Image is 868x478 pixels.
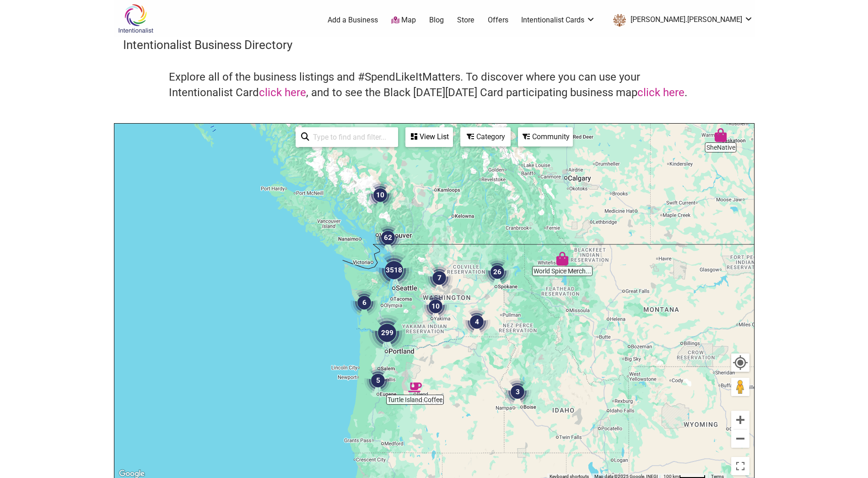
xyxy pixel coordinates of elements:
a: click here [637,86,685,99]
li: curtis.walton [609,12,753,28]
button: Toggle fullscreen view [731,457,749,475]
div: 26 [484,258,511,286]
a: Map [391,15,416,26]
div: 4 [463,308,491,336]
img: Intentionalist [114,4,157,33]
button: Your Location [731,353,749,372]
button: Zoom in [731,411,749,429]
button: Zoom out [731,429,749,448]
div: Category [461,128,510,146]
h3: Intentionalist Business Directory [123,37,745,53]
div: Turtle Island Coffee [408,380,422,394]
div: 10 [422,293,449,320]
a: Intentionalist Cards [521,15,595,25]
a: Store [457,15,474,25]
a: Add a Business [328,15,378,25]
input: Type to find and filter... [309,128,393,146]
a: Offers [488,15,508,25]
div: 6 [350,289,378,316]
div: World Spice Merchants [555,252,569,266]
div: 299 [369,315,405,351]
div: 5 [364,367,392,394]
div: Type to search and filter [296,127,398,147]
a: [PERSON_NAME].[PERSON_NAME] [609,12,753,28]
div: 7 [426,264,453,292]
div: 3 [504,378,531,406]
div: 3518 [376,252,412,288]
div: 10 [367,181,394,209]
div: See a list of the visible businesses [405,127,453,147]
h4: Explore all of the business listings and #SpendLikeItMatters. To discover where you can use your ... [169,70,700,100]
div: Community [519,128,572,146]
div: View List [406,128,452,146]
div: Filter by category [460,127,511,147]
a: click here [259,86,306,99]
a: Blog [429,15,444,25]
div: SheNative [714,128,728,142]
div: 62 [374,224,402,251]
button: Drag Pegman onto the map to open Street View [731,378,749,396]
div: Filter by Community [518,127,573,147]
